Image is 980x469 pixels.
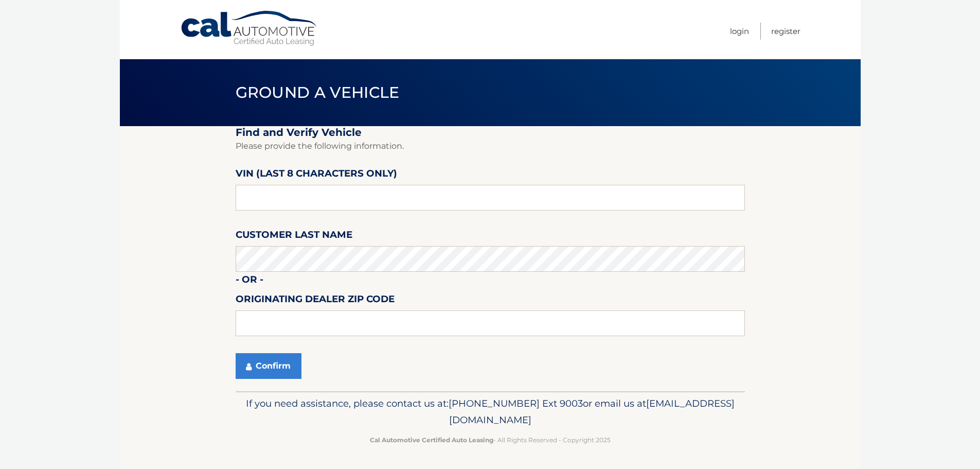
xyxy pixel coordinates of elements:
[236,353,301,379] button: Confirm
[370,436,493,444] strong: Cal Automotive Certified Auto Leasing
[236,139,745,153] p: Please provide the following information.
[236,83,400,102] span: Ground a Vehicle
[771,23,800,40] a: Register
[180,10,319,47] a: Cal Automotive
[730,23,749,40] a: Login
[449,397,583,409] span: [PHONE_NUMBER] Ext 9003
[236,291,395,310] label: Originating Dealer Zip Code
[236,272,263,291] label: - or -
[236,126,745,139] h2: Find and Verify Vehicle
[236,166,397,185] label: VIN (last 8 characters only)
[242,395,738,428] p: If you need assistance, please contact us at: or email us at
[236,227,352,246] label: Customer Last Name
[242,435,738,445] p: - All Rights Reserved - Copyright 2025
